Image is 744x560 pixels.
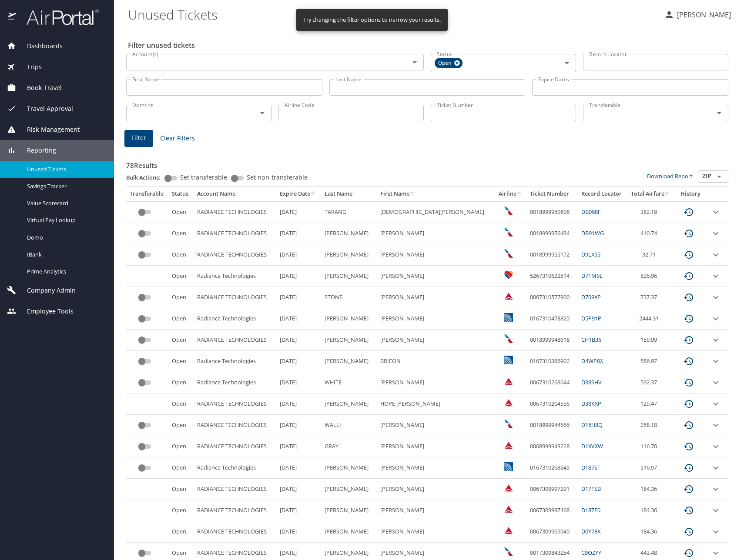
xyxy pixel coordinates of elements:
span: Set transferable [180,174,227,180]
td: WHITE [321,372,377,393]
button: expand row [710,548,721,558]
td: [PERSON_NAME] [321,244,377,266]
img: Delta Airlines [504,483,513,492]
td: WALLI [321,415,377,436]
td: 382.19 [627,201,674,223]
td: [PERSON_NAME] [377,457,495,479]
td: 0018999956484 [526,223,578,244]
button: sort [310,191,316,197]
td: [DATE] [276,330,321,351]
a: D38KXP [581,400,601,407]
button: expand row [710,271,721,281]
td: [DATE] [276,244,321,266]
td: [PERSON_NAME] [321,479,377,500]
td: [PERSON_NAME] [377,436,495,457]
td: [PERSON_NAME] [321,521,377,543]
td: Open [168,521,194,543]
td: GRAY [321,436,377,457]
img: American Airlines [504,228,513,237]
td: [DATE] [276,436,321,457]
span: IBank [27,250,104,259]
button: sort [664,191,670,197]
td: [DATE] [276,372,321,393]
button: expand row [710,292,721,303]
td: Open [168,393,194,415]
button: expand row [710,313,721,324]
a: D7FM9L [581,272,603,280]
td: 2444.31 [627,308,674,330]
td: [PERSON_NAME] [321,457,377,479]
td: [PERSON_NAME] [321,500,377,521]
button: Filter [124,130,153,147]
a: D17FSB [581,485,601,493]
td: [PERSON_NAME] [377,266,495,287]
td: RADIANCE TECHNOLOGIES [194,415,276,436]
button: expand row [710,463,721,473]
a: D0Y78K [581,527,601,535]
td: [DATE] [276,223,321,244]
th: Status [168,187,194,201]
th: Total Airfare [627,187,674,201]
td: [PERSON_NAME] [377,415,495,436]
td: Radiance Technologies [194,457,276,479]
td: 0018999948618 [526,330,578,351]
img: icon-airportal.png [8,9,17,26]
td: [PERSON_NAME] [377,244,495,266]
span: Book Travel [16,83,62,93]
img: United Airlines [504,356,513,364]
td: 129.47 [627,393,674,415]
th: History [674,187,707,201]
td: 258.18 [627,415,674,436]
td: RADIANCE TECHNOLOGIES [194,521,276,543]
td: Open [168,415,194,436]
span: Set non-transferable [247,174,308,180]
span: Employee Tools [16,307,74,316]
td: 410.74 [627,223,674,244]
button: expand row [710,441,721,452]
button: Open [713,107,725,119]
a: D1XVXW [581,442,603,450]
button: expand row [710,505,721,516]
td: Open [168,372,194,393]
img: Southwest Airlines [504,270,513,279]
th: First Name [377,187,495,201]
button: Open [256,107,268,119]
a: D15H8Q [581,421,603,429]
td: Open [168,201,194,223]
td: [DEMOGRAPHIC_DATA][PERSON_NAME] [377,201,495,223]
td: [PERSON_NAME] [321,223,377,244]
td: 5267310622514 [526,266,578,287]
td: [DATE] [276,287,321,308]
td: 0167310268545 [526,457,578,479]
td: [PERSON_NAME] [321,308,377,330]
button: Open [713,170,725,183]
span: Unused Tickets [27,165,104,173]
span: Risk Management [16,125,80,134]
td: RADIANCE TECHNOLOGIES [194,436,276,457]
td: [DATE] [276,521,321,543]
h3: 78 Results [126,155,728,170]
img: Delta Airlines [504,377,513,386]
button: [PERSON_NAME] [660,7,734,23]
span: Travel Approval [16,104,73,113]
td: 0068999943228 [526,436,578,457]
h1: Unused Tickets [128,1,657,28]
td: 516.97 [627,457,674,479]
span: Virtual Pay Lookup [27,216,104,224]
div: Try changing the filter options to narrow your results. [303,11,441,28]
td: [PERSON_NAME] [321,393,377,415]
td: Open [168,223,194,244]
p: Bulk Actions: [126,173,168,181]
td: Radiance Technologies [194,308,276,330]
th: Airline [495,187,526,201]
td: [DATE] [276,457,321,479]
td: 0067310577900 [526,287,578,308]
img: Delta Airlines [504,292,513,300]
span: Value Scorecard [27,199,104,207]
td: 586.97 [627,351,674,372]
td: 0067309969949 [526,521,578,543]
td: STONE [321,287,377,308]
a: D38SHV [581,378,602,386]
td: [DATE] [276,201,321,223]
td: [DATE] [276,308,321,330]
